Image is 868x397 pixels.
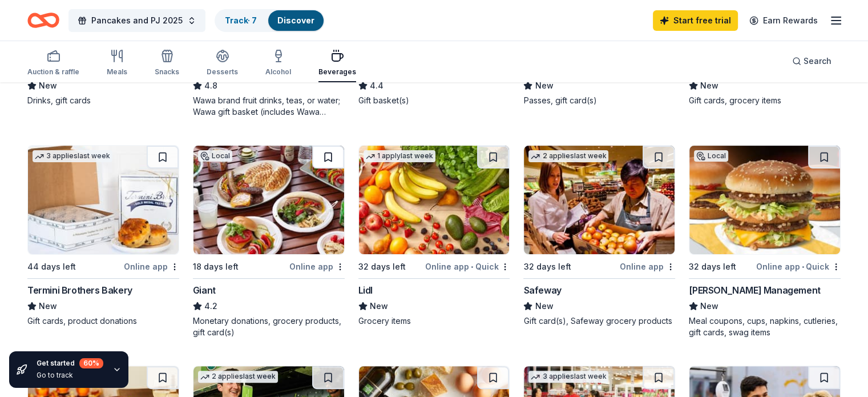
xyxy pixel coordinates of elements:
img: Image for Welburn Management [689,146,840,254]
a: Earn Rewards [742,10,825,31]
div: Alcohol [265,67,291,77]
button: Beverages [318,45,356,82]
span: New [39,299,57,313]
div: Grocery items [358,315,510,327]
button: Desserts [207,45,238,82]
div: Online app [124,259,179,274]
span: 4.4 [370,79,383,93]
div: Snacks [155,67,179,77]
span: • [471,262,473,271]
a: Track· 7 [225,15,257,25]
button: Alcohol [265,45,291,82]
div: Gift cards, grocery items [689,95,841,106]
div: Gift cards, product donations [27,315,179,327]
div: 2 applies last week [198,371,278,383]
div: 32 days left [689,260,736,274]
span: 4.8 [204,79,217,93]
a: Image for Lidl1 applylast week32 days leftOnline app•QuickLidlNewGrocery items [358,145,510,327]
a: Image for Safeway2 applieslast week32 days leftOnline appSafewayNewGift card(s), Safeway grocery ... [523,145,675,327]
button: Track· 7Discover [215,9,325,32]
span: New [535,79,553,93]
div: Drinks, gift cards [27,95,179,106]
div: 60 % [79,358,103,368]
a: Image for Welburn ManagementLocal32 days leftOnline app•Quick[PERSON_NAME] ManagementNewMeal coup... [689,145,841,338]
img: Image for Safeway [524,146,675,254]
div: Meal coupons, cups, napkins, cutleries, gift cards, swag items [689,315,841,338]
div: 3 applies last week [528,371,608,383]
div: Wawa brand fruit drinks, teas, or water; Wawa gift basket (includes Wawa products and coupons) [193,95,345,118]
button: Auction & raffle [27,45,79,82]
div: 2 applies last week [528,150,608,162]
div: 18 days left [193,260,239,274]
span: New [39,79,57,93]
div: Online app Quick [756,259,841,274]
div: Gift basket(s) [358,95,510,106]
div: 32 days left [358,260,406,274]
div: Get started [37,358,103,368]
div: Giant [193,283,216,297]
span: New [700,79,718,93]
div: Go to track [37,371,103,380]
div: Local [694,150,728,162]
a: Discover [277,15,314,25]
a: Home [27,7,59,34]
div: 3 applies last week [33,150,112,162]
div: Local [198,150,232,162]
div: 32 days left [523,260,571,274]
div: Auction & raffle [27,67,79,77]
div: Online app [620,259,675,274]
a: Image for Termini Brothers Bakery3 applieslast week44 days leftOnline appTermini Brothers BakeryN... [27,145,179,327]
span: New [535,299,553,313]
span: New [700,299,718,313]
div: Lidl [358,283,373,297]
div: Passes, gift card(s) [523,95,675,106]
div: Beverages [318,67,356,77]
img: Image for Giant [193,146,344,254]
div: Termini Brothers Bakery [27,283,132,297]
button: Snacks [155,45,179,82]
img: Image for Lidl [359,146,510,254]
div: Gift card(s), Safeway grocery products [523,315,675,327]
button: Search [783,50,841,73]
div: [PERSON_NAME] Management [689,283,820,297]
div: Safeway [523,283,561,297]
span: Search [804,54,831,68]
div: 1 apply last week [364,150,435,162]
span: Pancakes and PJ 2025 [91,14,183,27]
span: • [802,262,804,271]
div: Meals [107,67,127,77]
a: Image for GiantLocal18 days leftOnline appGiant4.2Monetary donations, grocery products, gift card(s) [193,145,345,338]
div: Monetary donations, grocery products, gift card(s) [193,315,345,338]
button: Pancakes and PJ 2025 [68,9,205,32]
div: Desserts [207,67,238,77]
div: 44 days left [27,260,76,274]
button: Meals [107,45,127,82]
span: New [370,299,388,313]
a: Start free trial [653,10,738,31]
span: 4.2 [204,299,217,313]
div: Online app [289,259,345,274]
img: Image for Termini Brothers Bakery [28,146,179,254]
div: Online app Quick [425,259,510,274]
